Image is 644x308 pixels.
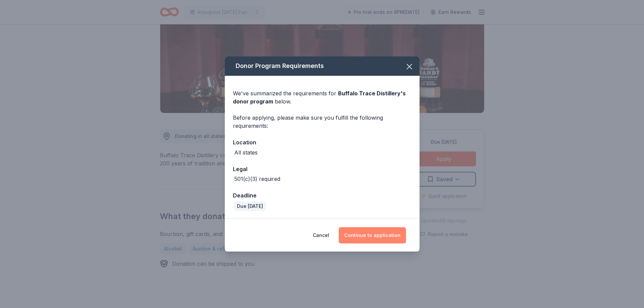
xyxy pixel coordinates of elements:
div: Location [233,138,411,147]
div: Before applying, please make sure you fulfill the following requirements: [233,114,411,130]
button: Continue to application [339,227,406,243]
div: We've summarized the requirements for below. [233,89,411,105]
div: 501(c)(3) required [234,175,280,183]
button: Cancel [313,227,329,243]
div: All states [234,148,258,157]
div: Due [DATE] [234,202,266,211]
div: Legal [233,165,411,173]
div: Donor Program Requirements [225,56,420,76]
div: Deadline [233,191,411,200]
